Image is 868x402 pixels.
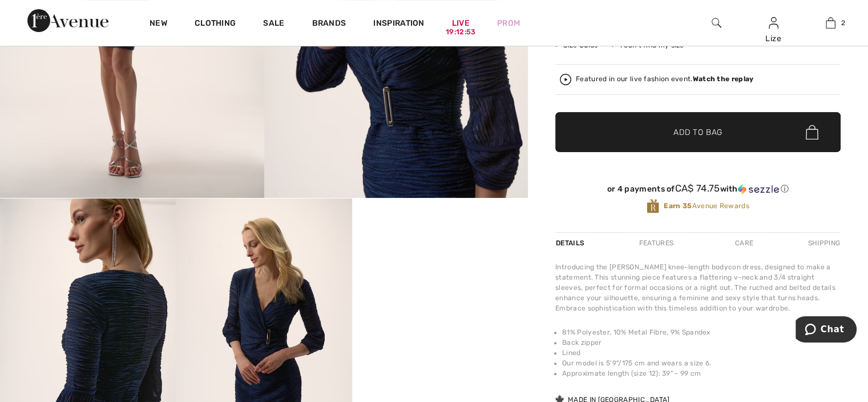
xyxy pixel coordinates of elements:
img: My Bag [826,16,835,30]
span: Inspiration [373,18,424,30]
div: or 4 payments ofCA$ 74.75withSezzle Click to learn more about Sezzle [555,183,841,198]
iframe: Opens a widget where you can chat to one of our agents [796,316,857,345]
li: Approximate length (size 12): 39" - 99 cm [562,368,841,379]
a: Clothing [195,18,236,30]
button: Add to Bag [555,112,841,152]
a: Sign In [769,17,778,28]
a: Sale [263,18,284,30]
img: Watch the replay [560,74,571,85]
a: Prom [497,17,520,29]
a: 2 [802,16,858,30]
li: 81% Polyester, 10% Metal Fibre, 9% Spandex [562,327,841,337]
div: 19:12:53 [446,27,475,38]
video: Your browser does not support the video tag. [352,198,528,286]
a: New [150,18,167,30]
li: Our model is 5'9"/175 cm and wears a size 6. [562,358,841,368]
img: Sezzle [738,184,779,194]
img: Avenue Rewards [647,198,659,214]
div: Care [725,233,763,253]
div: Shipping [805,233,841,253]
div: Lize [745,33,801,45]
a: Brands [312,18,346,30]
div: Featured in our live fashion event. [576,75,753,83]
span: 2 [841,18,845,28]
img: search the website [712,16,721,30]
a: Live19:12:53 [452,17,470,29]
div: Introducing the [PERSON_NAME] knee-length bodycon dress, designed to make a statement. This stunn... [555,262,841,313]
li: Lined [562,348,841,358]
span: Add to Bag [673,126,722,138]
img: My Info [769,16,778,30]
strong: Watch the replay [693,75,754,83]
div: Features [629,233,683,253]
strong: Earn 35 [664,202,692,210]
img: Bag.svg [806,125,818,140]
img: 1ère Avenue [27,9,108,32]
span: Avenue Rewards [664,201,749,211]
div: Details [555,233,587,253]
li: Back zipper [562,337,841,348]
div: or 4 payments of with [555,183,841,194]
span: CA$ 74.75 [675,182,720,194]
